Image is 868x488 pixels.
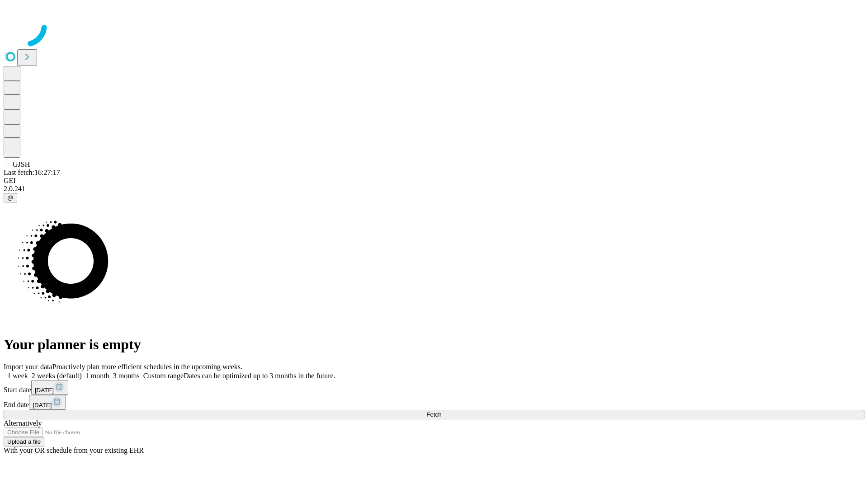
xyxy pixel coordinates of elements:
[33,402,52,408] span: [DATE]
[113,372,140,380] span: 3 months
[4,446,144,454] span: With your OR schedule from your existing EHR
[4,380,864,395] div: Start date
[4,336,864,353] h1: Your planner is empty
[4,363,52,371] span: Import your data
[52,363,242,371] span: Proactively plan more efficient schedules in the upcoming weeks.
[7,372,28,380] span: 1 week
[35,387,54,394] span: [DATE]
[4,177,864,185] div: GEI
[4,437,44,446] button: Upload a file
[29,395,66,410] button: [DATE]
[7,194,14,201] span: @
[143,372,184,380] span: Custom range
[4,169,60,176] span: Last fetch: 16:27:17
[426,411,441,418] span: Fetch
[32,372,82,380] span: 2 weeks (default)
[4,419,42,427] span: Alternatively
[4,185,864,193] div: 2.0.241
[4,193,17,202] button: @
[4,410,864,419] button: Fetch
[31,380,68,395] button: [DATE]
[85,372,109,380] span: 1 month
[184,372,335,380] span: Dates can be optimized up to 3 months in the future.
[13,160,30,168] span: GJSH
[4,395,864,410] div: End date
